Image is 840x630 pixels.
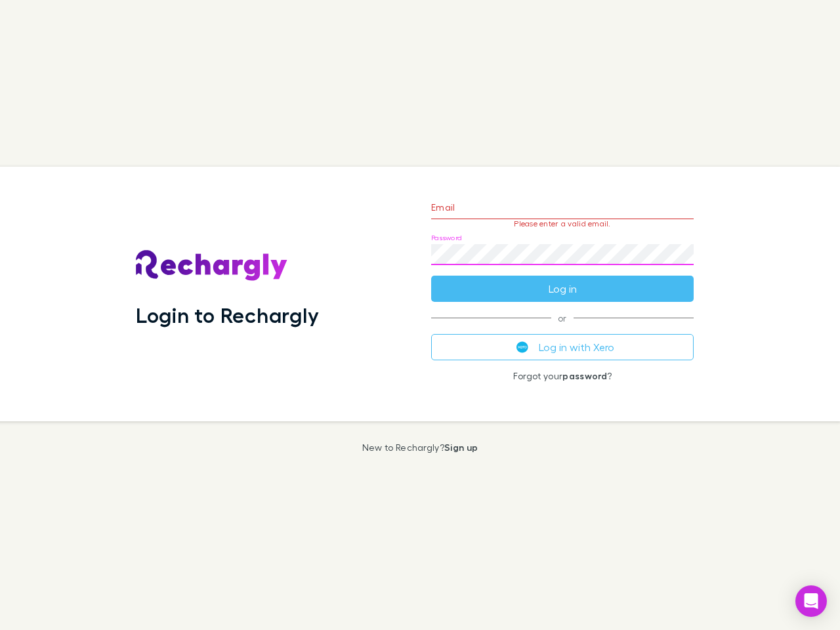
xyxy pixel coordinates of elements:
[431,318,694,318] span: or
[516,341,528,353] img: Xero's logo
[136,303,319,327] h1: Login to Rechargly
[362,442,478,453] p: New to Rechargly?
[431,219,694,228] p: Please enter a valid email.
[562,370,607,381] a: password
[431,233,462,243] label: Password
[795,585,827,617] div: Open Intercom Messenger
[431,334,694,360] button: Log in with Xero
[431,371,694,381] p: Forgot your ?
[136,250,288,282] img: Rechargly's Logo
[431,276,694,302] button: Log in
[444,442,478,453] a: Sign up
